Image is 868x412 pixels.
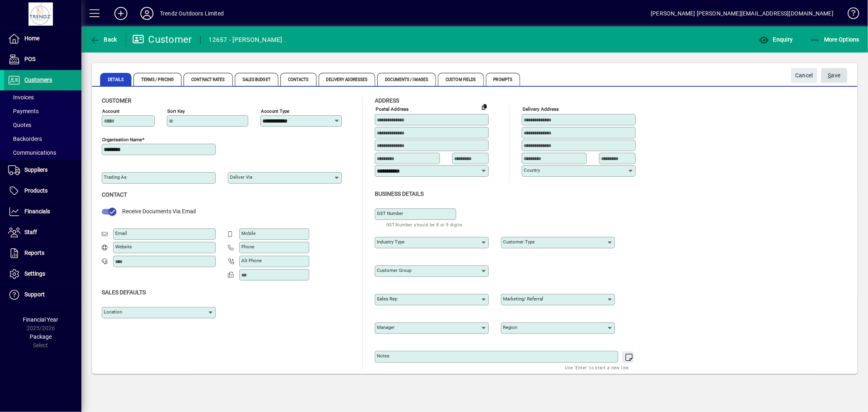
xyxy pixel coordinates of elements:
[503,296,543,302] mat-label: Marketing/ Referral
[828,72,831,79] span: S
[377,73,436,86] span: Documents / Images
[241,244,254,250] mat-label: Phone
[757,32,795,47] button: Enquiry
[102,137,142,142] mat-label: Organisation name
[4,146,81,160] a: Communications
[24,291,45,298] span: Support
[241,230,256,236] mat-label: Mobile
[24,187,48,194] span: Products
[4,181,81,201] a: Products
[8,149,56,156] span: Communications
[24,208,50,215] span: Financials
[160,7,224,20] div: Trendz Outdoors Limited
[795,69,813,82] span: Cancel
[377,353,389,359] mat-label: Notes
[486,73,520,86] span: Prompts
[503,239,535,245] mat-label: Customer type
[108,6,134,21] button: Add
[478,100,491,113] button: Copy to Delivery address
[24,56,35,62] span: POS
[375,191,424,197] span: Business details
[4,264,81,284] a: Settings
[24,250,44,256] span: Reports
[102,97,131,104] span: Customer
[100,73,131,86] span: Details
[4,49,81,70] a: POS
[261,108,289,114] mat-label: Account Type
[319,73,376,86] span: Delivery Addresses
[4,222,81,243] a: Staff
[102,191,127,198] span: Contact
[30,333,52,340] span: Package
[241,258,262,263] mat-label: Alt Phone
[24,167,48,173] span: Suppliers
[90,36,117,43] span: Back
[102,289,146,296] span: Sales defaults
[209,33,286,46] div: 12657 - [PERSON_NAME] .
[24,35,39,42] span: Home
[102,108,120,114] mat-label: Account
[377,296,397,302] mat-label: Sales rep
[104,174,127,180] mat-label: Trading as
[230,174,252,180] mat-label: Deliver via
[377,210,403,216] mat-label: GST Number
[24,229,37,235] span: Staff
[4,104,81,118] a: Payments
[115,230,127,236] mat-label: Email
[4,118,81,132] a: Quotes
[377,324,395,330] mat-label: Manager
[81,32,126,47] app-page-header-button: Back
[115,244,132,250] mat-label: Website
[24,77,52,83] span: Customers
[8,136,42,142] span: Backorders
[122,208,196,215] span: Receive Documents Via Email
[377,239,404,245] mat-label: Industry type
[791,68,817,83] button: Cancel
[8,108,39,114] span: Payments
[8,122,31,128] span: Quotes
[4,132,81,146] a: Backorders
[184,73,232,86] span: Contract Rates
[134,6,160,21] button: Profile
[565,363,629,372] mat-hint: Use 'Enter' to start a new line
[4,202,81,222] a: Financials
[4,28,81,49] a: Home
[377,267,411,273] mat-label: Customer group
[4,243,81,263] a: Reports
[759,36,793,43] span: Enquiry
[167,108,185,114] mat-label: Sort key
[23,316,59,323] span: Financial Year
[651,7,833,20] div: [PERSON_NAME] [PERSON_NAME][EMAIL_ADDRESS][DOMAIN_NAME]
[104,309,122,315] mat-label: Location
[24,270,45,277] span: Settings
[842,2,858,28] a: Knowledge Base
[235,73,278,86] span: Sales Budget
[4,160,81,180] a: Suppliers
[438,73,483,86] span: Custom Fields
[808,32,862,47] button: More Options
[503,324,517,330] mat-label: Region
[8,94,34,101] span: Invoices
[4,90,81,104] a: Invoices
[828,69,841,82] span: ave
[132,33,192,46] div: Customer
[386,220,463,229] mat-hint: GST Number should be 8 or 9 digits
[821,68,847,83] button: Save
[4,285,81,305] a: Support
[524,167,540,173] mat-label: Country
[88,32,119,47] button: Back
[280,73,317,86] span: Contacts
[810,36,860,43] span: More Options
[133,73,182,86] span: Terms / Pricing
[375,97,399,104] span: Address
